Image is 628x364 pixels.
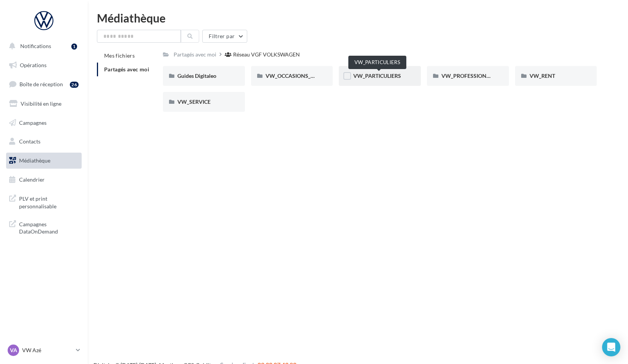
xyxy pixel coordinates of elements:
span: VW_PARTICULIERS [353,72,401,79]
span: Médiathèque [19,157,50,164]
span: Partagés avec moi [104,66,149,72]
a: Contacts [5,134,83,150]
span: Boîte de réception [19,81,63,87]
div: 26 [70,82,79,88]
span: PLV et print personnalisable [19,193,79,210]
a: Calendrier [5,172,83,188]
span: Notifications [20,43,51,49]
span: Contacts [19,138,40,145]
div: Réseau VGF VOLKSWAGEN [233,51,300,58]
a: PLV et print personnalisable [5,190,83,213]
a: Campagnes DataOnDemand [5,216,83,238]
a: Visibilité en ligne [5,96,83,112]
div: VW_PARTICULIERS [348,56,406,69]
a: Campagnes [5,115,83,131]
span: VW_SERVICE [177,98,211,105]
a: Opérations [5,57,83,73]
a: Médiathèque [5,153,83,169]
a: Boîte de réception26 [5,76,83,92]
div: Médiathèque [97,12,619,24]
button: Notifications 1 [5,38,80,54]
span: Mes fichiers [104,52,135,59]
p: VW Azé [22,346,73,354]
span: VW_RENT [530,72,555,79]
span: Campagnes DataOnDemand [19,219,79,235]
div: 1 [71,43,77,50]
span: Visibilité en ligne [21,100,61,107]
span: VW_OCCASIONS_GARANTIES [266,72,340,79]
span: Guides Digitaleo [177,72,216,79]
div: Open Intercom Messenger [602,338,620,356]
a: VA VW Azé [6,343,82,358]
span: VA [10,346,17,354]
div: Partagés avec moi [174,51,216,58]
span: Calendrier [19,176,45,183]
span: Opérations [20,62,47,68]
span: VW_PROFESSIONNELS [441,72,499,79]
button: Filtrer par [202,30,247,43]
span: Campagnes [19,119,47,126]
